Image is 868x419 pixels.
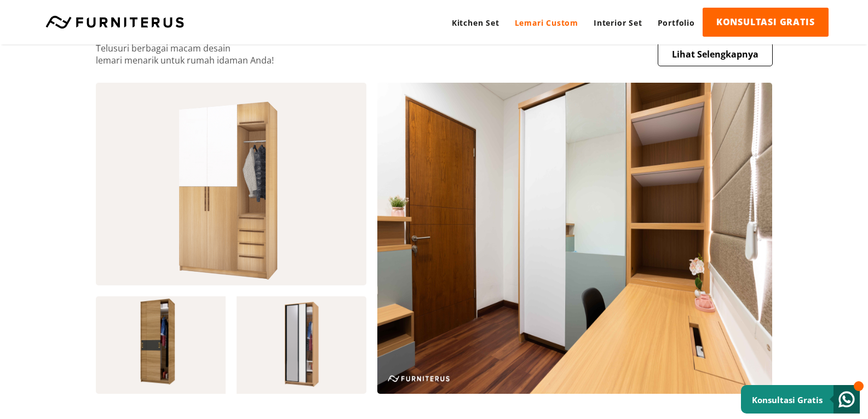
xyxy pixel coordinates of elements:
[444,8,507,38] a: Kitchen Set
[741,385,860,414] a: Konsultasi Gratis
[507,8,586,38] a: Lemari Custom
[231,296,366,394] img: lemari-03.png
[658,42,773,66] a: Lihat Selengkapnya
[96,296,231,394] img: lemari-02.png
[703,8,829,37] a: KONSULTASI GRATIS
[96,83,366,286] img: lemari-01.png
[586,8,650,38] a: Interior Set
[650,8,703,38] a: Portfolio
[377,83,773,394] img: lemari-04.jpg
[96,42,773,66] p: Telusuri berbagai macam desain lemari menarik untuk rumah idaman Anda!
[752,394,823,405] small: Konsultasi Gratis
